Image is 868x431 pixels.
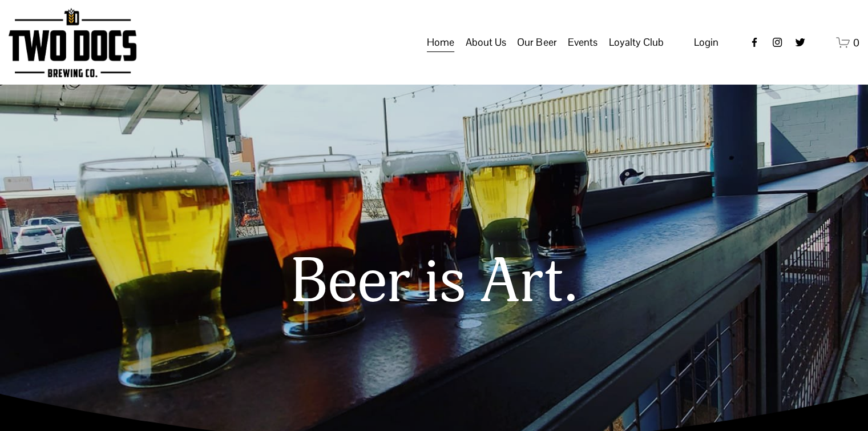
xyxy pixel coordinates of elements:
h1: Beer is Art. [35,248,834,317]
a: folder dropdown [609,31,664,53]
a: instagram-unauth [772,37,783,48]
a: Login [694,33,718,52]
a: folder dropdown [517,31,556,53]
span: Events [568,33,597,52]
span: Loyalty Club [609,33,664,52]
span: About Us [466,33,506,52]
a: Home [427,31,454,53]
span: Our Beer [517,33,556,52]
span: Login [694,35,718,49]
a: Facebook [749,37,760,48]
span: 0 [853,36,859,49]
a: twitter-unauth [794,37,806,48]
a: folder dropdown [466,31,506,53]
a: folder dropdown [568,31,597,53]
img: Two Docs Brewing Co. [9,8,136,77]
a: 0 items in cart [836,35,859,50]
